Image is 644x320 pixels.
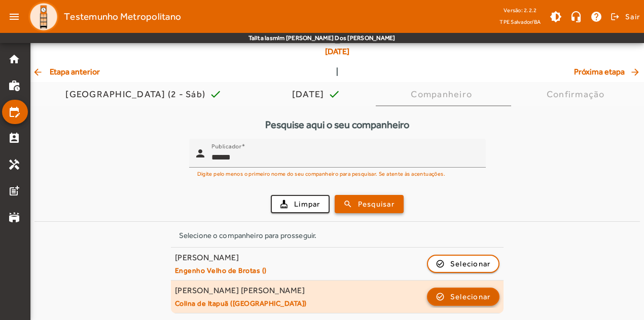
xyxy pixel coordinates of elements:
mat-icon: menu [4,7,24,27]
mat-icon: home [8,53,20,65]
mat-icon: check [209,88,222,100]
button: Limpar [271,195,330,213]
mat-icon: post_add [8,185,20,197]
mat-label: Publicador [211,143,241,150]
div: Companheiro [411,89,476,99]
h5: Pesquise aqui o seu companheiro [34,118,640,131]
mat-icon: handyman [8,158,20,171]
mat-icon: arrow_back [32,67,45,77]
mat-icon: work_history [8,79,20,92]
mat-icon: check [328,88,340,100]
div: [PERSON_NAME] [175,253,267,263]
div: Versão: 2.2.2 [499,4,541,17]
small: Engenho Velho de Brotas () [175,266,267,275]
div: Selecione o companheiro para prosseguir. [179,230,496,241]
mat-icon: person [194,147,206,159]
span: Selecionar [450,258,491,270]
span: Selecionar [450,291,491,303]
span: Sair [625,9,640,25]
span: [DATE] [276,46,399,58]
mat-icon: stadium [8,211,20,223]
span: Pesquisar [358,198,395,210]
small: Colina de Itapuã ([GEOGRAPHIC_DATA]) [175,299,307,308]
div: Confirmação [547,89,609,99]
span: | [336,66,338,78]
span: Etapa anterior [32,66,100,78]
div: [PERSON_NAME] [PERSON_NAME] [175,286,307,296]
div: [DATE] [292,89,329,99]
a: Testemunho Metropolitano [24,2,181,32]
button: Selecionar [427,255,500,273]
mat-icon: arrow_forward [630,67,642,77]
span: Próxima etapa [574,66,642,78]
button: Sair [609,9,640,24]
mat-icon: edit_calendar [8,106,20,118]
button: Pesquisar [335,195,404,213]
span: Testemunho Metropolitano [64,9,181,25]
mat-hint: Digite pelo menos o primeiro nome do seu companheiro para pesquisar. Se atente às acentuações. [197,168,446,179]
mat-icon: perm_contact_calendar [8,132,20,144]
img: Logo TPE [28,2,59,32]
div: [GEOGRAPHIC_DATA] (2 - Sáb) [65,89,209,99]
button: Selecionar [427,288,500,306]
span: Limpar [294,198,320,210]
span: TPE Salvador/BA [499,17,541,27]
